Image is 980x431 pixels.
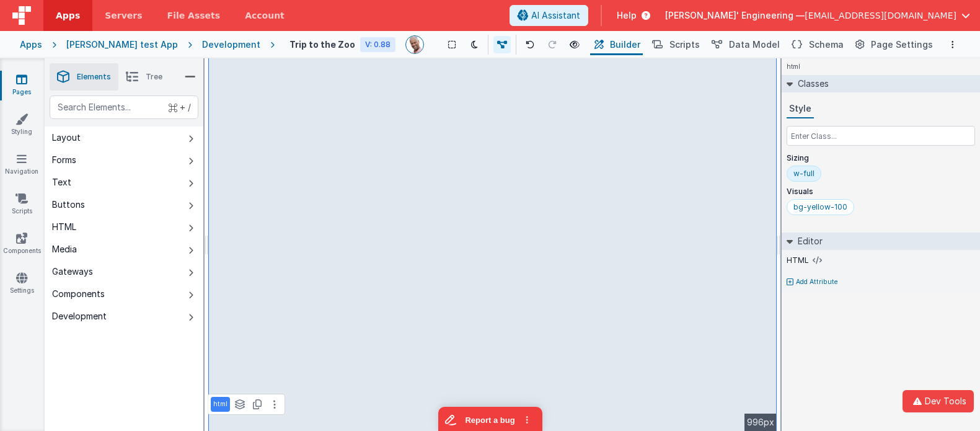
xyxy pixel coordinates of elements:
div: Buttons [52,198,85,211]
button: Page Settings [851,34,935,55]
input: Search Elements... [50,96,198,119]
div: Development [202,38,260,51]
span: [EMAIL_ADDRESS][DOMAIN_NAME] [805,9,956,22]
div: w-full [793,169,814,179]
button: Schema [787,34,846,55]
span: [PERSON_NAME]' Engineering — [665,9,805,22]
div: HTML [52,221,76,233]
button: Add Attribute [787,277,975,287]
button: Gateways [45,260,203,283]
div: 996px [744,414,777,431]
span: Help [617,9,637,22]
div: Development [52,310,107,322]
div: Text [52,176,71,189]
div: Gateways [52,265,93,278]
span: Page Settings [871,38,933,51]
span: + / [169,96,191,119]
button: AI Assistant [510,5,588,26]
span: Data Model [729,38,780,51]
span: File Assets [167,9,221,22]
p: html [213,399,227,409]
div: V: 0.88 [360,37,395,52]
button: Forms [45,149,203,171]
h4: Trip to the Zoo [289,40,355,49]
button: Text [45,171,203,193]
button: Scripts [648,34,702,55]
button: Layout [45,127,203,149]
span: Tree [146,72,162,82]
button: Components [45,283,203,305]
button: Builder [590,34,643,55]
img: 11ac31fe5dc3d0eff3fbbbf7b26fa6e1 [406,36,423,53]
span: Servers [105,9,142,22]
div: Apps [20,38,42,51]
button: Media [45,238,203,260]
button: Options [945,37,960,52]
button: Dev Tools [903,390,974,412]
span: Elements [77,72,111,82]
div: Layout [52,131,81,144]
button: [PERSON_NAME]' Engineering — [EMAIL_ADDRESS][DOMAIN_NAME] [665,9,970,22]
input: Enter Class... [787,126,975,146]
button: HTML [45,216,203,238]
p: Sizing [787,153,975,163]
span: Builder [610,38,640,51]
button: Data Model [707,34,782,55]
h2: Editor [793,233,823,250]
div: Forms [52,154,76,166]
button: Buttons [45,193,203,216]
div: Media [52,243,77,255]
button: Development [45,305,203,327]
div: bg-yellow-100 [793,202,847,212]
span: Apps [56,9,80,22]
span: AI Assistant [531,9,580,22]
h2: Classes [793,75,829,92]
div: --> [208,58,777,431]
p: Visuals [787,187,975,197]
h4: html [782,58,805,75]
span: Scripts [669,38,700,51]
div: Components [52,288,105,300]
span: Schema [809,38,844,51]
label: HTML [787,255,809,265]
div: [PERSON_NAME] test App [66,38,178,51]
p: Add Attribute [796,277,838,287]
button: Style [787,100,814,118]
